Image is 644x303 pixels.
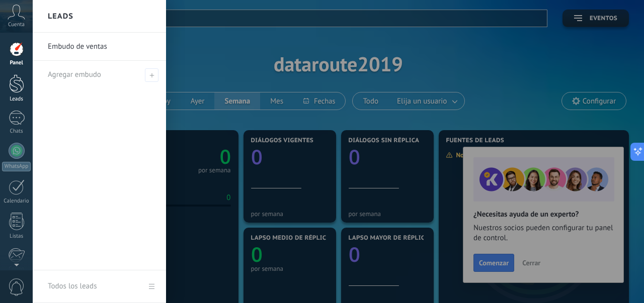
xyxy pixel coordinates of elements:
div: WhatsApp [2,162,31,171]
div: Panel [2,60,31,66]
div: Leads [2,96,31,103]
h2: Leads [48,1,73,32]
div: Chats [2,128,31,135]
span: Agregar embudo [48,70,101,79]
div: Listas [2,233,31,240]
div: Todos los leads [48,272,97,300]
a: Todos los leads [33,270,166,303]
div: Calendario [2,198,31,205]
span: Cuenta [8,22,25,28]
a: Embudo de ventas [48,33,156,61]
span: Agregar embudo [145,68,158,82]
